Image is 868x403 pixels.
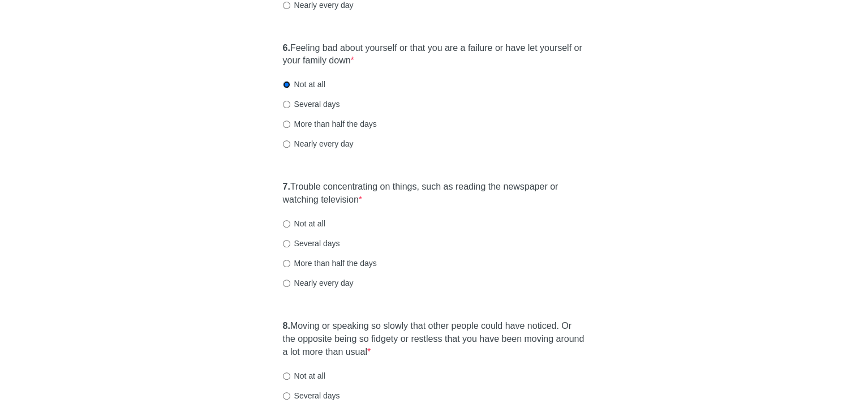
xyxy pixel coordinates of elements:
label: Moving or speaking so slowly that other people could have noticed. Or the opposite being so fidge... [283,320,586,359]
label: More than half the days [283,258,377,269]
label: Nearly every day [283,277,354,289]
label: Several days [283,390,340,401]
strong: 8. [283,321,290,331]
label: Not at all [283,79,325,90]
label: Nearly every day [283,138,354,149]
input: Nearly every day [283,2,290,9]
input: More than half the days [283,260,290,267]
input: Not at all [283,220,290,228]
label: Several days [283,98,340,110]
label: Not at all [283,218,325,229]
input: Not at all [283,81,290,88]
input: Several days [283,101,290,108]
label: Several days [283,238,340,249]
input: Several days [283,392,290,400]
input: Not at all [283,372,290,380]
strong: 7. [283,182,290,191]
input: Nearly every day [283,280,290,287]
input: Nearly every day [283,140,290,148]
label: Not at all [283,370,325,381]
label: Trouble concentrating on things, such as reading the newspaper or watching television [283,181,586,207]
strong: 6. [283,43,290,53]
input: Several days [283,240,290,247]
label: More than half the days [283,118,377,130]
input: More than half the days [283,121,290,128]
label: Feeling bad about yourself or that you are a failure or have let yourself or your family down [283,42,586,68]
